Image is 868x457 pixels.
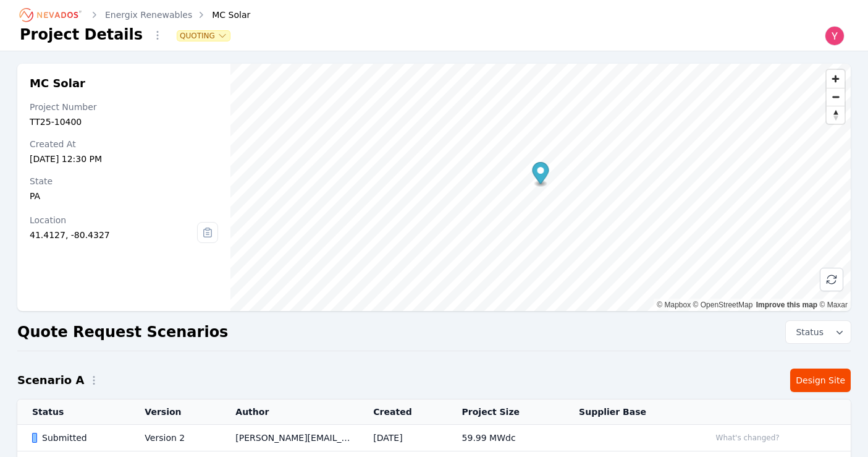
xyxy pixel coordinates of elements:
[221,399,358,425] th: Author
[447,399,565,425] th: Project Size
[20,25,143,45] h1: Project Details
[825,26,845,46] img: Yoni Bennett
[30,153,218,165] div: [DATE] 12:30 PM
[17,399,130,425] th: Status
[30,138,218,150] div: Created At
[17,322,228,342] h2: Quote Request Scenarios
[20,5,250,25] nav: Breadcrumb
[358,399,447,425] th: Created
[177,31,230,41] button: Quoting
[30,101,218,113] div: Project Number
[130,425,221,451] td: Version 2
[827,88,845,106] span: Zoom out
[786,321,851,343] button: Status
[447,425,565,451] td: 59.99 MWdc
[827,106,845,124] button: Reset bearing to north
[827,106,845,124] span: Reset bearing to north
[564,399,696,425] th: Supplier Base
[195,9,250,21] div: MC Solar
[30,76,218,91] h2: MC Solar
[32,432,124,444] div: Submitted
[358,425,447,451] td: [DATE]
[819,301,848,309] a: Maxar
[17,372,84,389] h2: Scenario A
[657,301,691,309] a: Mapbox
[791,326,824,338] span: Status
[105,9,192,21] a: Energix Renewables
[221,425,358,451] td: [PERSON_NAME][EMAIL_ADDRESS][PERSON_NAME][DOMAIN_NAME]
[532,162,549,187] div: Map marker
[230,64,851,311] canvas: Map
[827,70,845,88] button: Zoom in
[17,425,851,451] tr: SubmittedVersion 2[PERSON_NAME][EMAIL_ADDRESS][PERSON_NAME][DOMAIN_NAME][DATE]59.99 MWdcWhat's ch...
[30,214,197,226] div: Location
[827,88,845,106] button: Zoom out
[790,369,851,392] a: Design Site
[130,399,221,425] th: Version
[693,301,753,309] a: OpenStreetMap
[30,116,218,128] div: TT25-10400
[30,229,197,241] div: 41.4127, -80.4327
[30,190,218,202] div: PA
[756,301,817,309] a: Improve this map
[710,431,785,445] button: What's changed?
[30,175,218,187] div: State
